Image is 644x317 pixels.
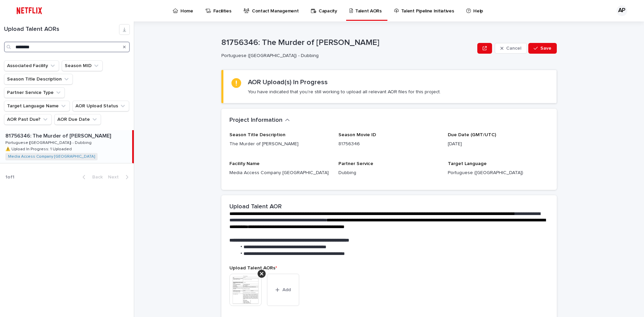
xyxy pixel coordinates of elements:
[448,161,487,166] span: Target Language
[495,43,527,54] button: Cancel
[4,26,119,33] h1: Upload Talent AORs
[4,101,70,111] button: Target Language Name
[221,53,472,59] p: Portuguese ([GEOGRAPHIC_DATA]) - Dubbing
[229,117,290,124] button: Project Information
[5,146,73,152] p: ⚠️ Upload In Progress: 1 Uploaded
[448,169,549,176] p: Portuguese ([GEOGRAPHIC_DATA])
[540,46,551,51] span: Save
[229,266,277,270] span: Upload Talent AORs
[229,161,260,166] span: Facility Name
[229,169,330,176] p: Media Access Company [GEOGRAPHIC_DATA]
[616,5,627,16] div: AP
[229,133,285,137] span: Season Title Description
[338,141,439,148] p: 81756346
[13,4,45,17] img: ifQbXi3ZQGMSEF7WDB7W
[4,74,73,85] button: Season Title Description
[108,175,123,179] span: Next
[267,274,299,306] button: Add
[528,43,557,54] button: Save
[229,141,330,148] p: The Murder of [PERSON_NAME]
[54,114,101,125] button: AOR Due Date
[77,174,105,180] button: Back
[229,117,282,124] h2: Project Information
[5,139,93,145] p: Portuguese ([GEOGRAPHIC_DATA]) - Dubbing
[338,169,439,176] p: Dubbing
[338,161,373,166] span: Partner Service
[448,133,496,137] span: Due Date (GMT/UTC)
[88,175,103,179] span: Back
[8,154,95,159] a: Media Access Company [GEOGRAPHIC_DATA]
[229,203,282,211] h2: Upload Talent AOR
[448,141,549,148] p: [DATE]
[62,60,103,71] button: Season MID
[4,87,65,98] button: Partner Service Type
[4,42,130,52] input: Search
[248,89,441,95] p: You have indicated that you're still working to upload all relevant AOR files for this project.
[5,131,112,139] p: 81756346: The Murder of [PERSON_NAME]
[282,287,291,292] span: Add
[4,60,59,71] button: Associated Facility
[72,101,129,111] button: AOR Upload Status
[506,46,521,51] span: Cancel
[338,133,376,137] span: Season Movie ID
[4,114,52,125] button: AOR Past Due?
[221,38,475,48] p: 81756346: The Murder of [PERSON_NAME]
[105,174,134,180] button: Next
[248,78,328,86] h2: AOR Upload(s) In Progress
